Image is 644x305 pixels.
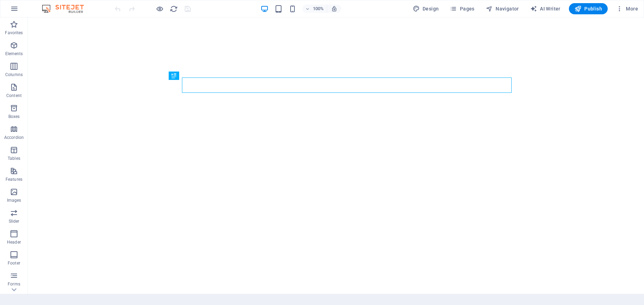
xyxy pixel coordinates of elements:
[302,5,327,13] button: 100%
[9,218,20,224] p: Slider
[155,5,164,13] button: Click here to leave preview mode and continue editing
[8,114,20,119] p: Boxes
[7,198,21,203] p: Images
[527,3,563,14] button: AI Writer
[6,177,22,182] p: Features
[5,72,23,77] p: Columns
[616,5,638,12] span: More
[410,3,442,14] div: Design (Ctrl+Alt+Y)
[6,93,22,98] p: Content
[5,51,23,57] p: Elements
[530,5,561,12] span: AI Writer
[8,156,20,161] p: Tables
[486,5,519,12] span: Navigator
[5,30,23,36] p: Favorites
[169,5,178,13] button: reload
[8,281,20,287] p: Forms
[450,5,474,12] span: Pages
[613,3,641,14] button: More
[410,3,442,14] button: Design
[8,260,20,266] p: Footer
[483,3,522,14] button: Navigator
[170,5,178,13] i: Reload page
[40,5,93,13] img: Editor Logo
[313,5,324,13] h6: 100%
[447,3,477,14] button: Pages
[413,5,439,12] span: Design
[569,3,608,14] button: Publish
[7,239,21,245] p: Header
[575,5,602,12] span: Publish
[331,6,337,12] i: On resize automatically adjust zoom level to fit chosen device.
[4,135,24,140] p: Accordion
